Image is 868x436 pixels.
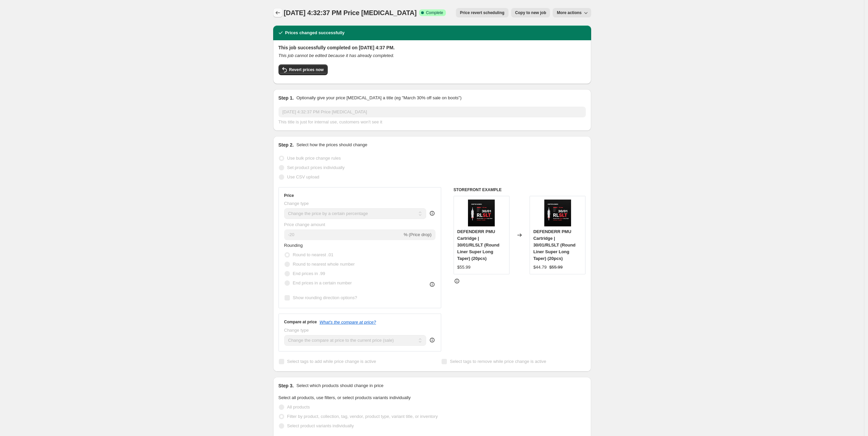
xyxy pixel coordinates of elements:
[293,252,333,257] span: Round to nearest .01
[456,8,508,17] button: Price revert scheduling
[515,10,546,15] span: Copy to new job
[284,319,317,325] h3: Compare at price
[287,414,438,419] span: Filter by product, collection, tag, vendor, product type, variant title, or inventory
[284,229,402,240] input: -15
[460,10,504,15] span: Price revert scheduling
[553,8,591,17] button: More actions
[284,243,303,248] span: Rounding
[284,193,294,198] h3: Price
[457,264,471,271] div: $55.99
[279,395,411,400] span: Select all products, use filters, or select products variants individually
[285,30,345,36] h2: Prices changed successfully
[429,337,436,343] div: help
[287,359,376,364] span: Select tags to add while price change is active
[468,200,495,226] img: defenderr-pmu-cartridge-30-01-round-liner-super-long-taper_ce1e7bb2-e965-4207-beaa-d1566dfb3c4e_8...
[293,295,357,300] span: Show rounding direction options?
[279,119,382,124] span: This title is just for internal use, customers won't see it
[284,9,417,16] span: [DATE] 4:32:37 PM Price [MEDICAL_DATA]
[533,229,575,261] span: DEFENDERR PMU Cartridge | 30/01/RLSLT (Round Liner Super Long Taper) (20pcs)
[320,320,376,325] button: What's the compare at price?
[454,187,586,193] h6: STOREFRONT EXAMPLE
[293,280,352,285] span: End prices in a certain number
[293,271,325,276] span: End prices in .99
[296,142,367,148] p: Select how the prices should change
[287,165,345,170] span: Set product prices individually
[287,174,319,179] span: Use CSV upload
[289,67,324,72] span: Revert prices now
[457,229,499,261] span: DEFENDERR PMU Cartridge | 30/01/RLSLT (Round Liner Super Long Taper) (20pcs)
[284,328,309,333] span: Change type
[279,64,328,75] button: Revert prices now
[279,382,294,389] h2: Step 3.
[557,10,581,15] span: More actions
[279,53,394,58] i: This job cannot be edited because it has already completed.
[284,222,325,227] span: Price change amount
[533,264,547,271] div: $44.79
[293,262,355,267] span: Round to nearest whole number
[279,142,294,148] h2: Step 2.
[287,404,310,410] span: All products
[296,95,461,101] p: Optionally give your price [MEDICAL_DATA] a title (eg "March 30% off sale on boots")
[404,232,431,237] span: % (Price drop)
[279,44,586,51] h2: This job successfully completed on [DATE] 4:37 PM.
[279,107,586,117] input: 30% off holiday sale
[544,200,571,226] img: defenderr-pmu-cartridge-30-01-round-liner-super-long-taper_ce1e7bb2-e965-4207-beaa-d1566dfb3c4e_8...
[549,264,563,271] strike: $55.99
[284,201,309,206] span: Change type
[426,10,443,15] span: Complete
[429,210,436,217] div: help
[279,95,294,101] h2: Step 1.
[511,8,550,17] button: Copy to new job
[273,8,283,17] button: Price change jobs
[296,382,383,389] p: Select which products should change in price
[287,156,341,161] span: Use bulk price change rules
[450,359,546,364] span: Select tags to remove while price change is active
[287,423,354,428] span: Select product variants individually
